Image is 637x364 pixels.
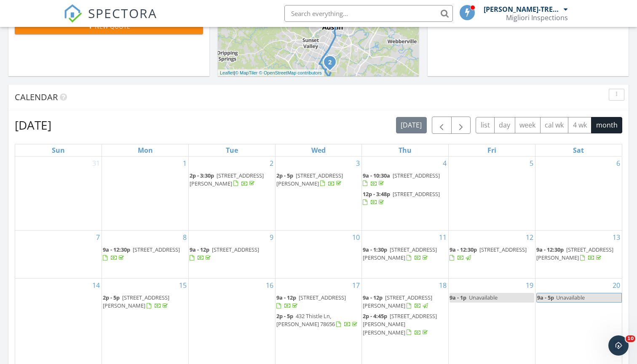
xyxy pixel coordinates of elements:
span: 9a - 12:30p [103,246,130,253]
span: 9a - 12:30p [536,246,564,253]
td: Go to September 7, 2025 [15,231,102,279]
a: 12p - 3:48p [STREET_ADDRESS] [363,189,447,207]
button: month [591,117,622,133]
a: Go to September 11, 2025 [437,231,448,244]
a: Go to September 18, 2025 [437,279,448,292]
a: Go to September 16, 2025 [264,279,275,292]
td: Go to September 9, 2025 [188,231,275,279]
td: Go to September 15, 2025 [102,278,189,364]
a: Go to September 9, 2025 [268,231,275,244]
td: Go to September 18, 2025 [362,278,449,364]
a: 2p - 3:30p [STREET_ADDRESS][PERSON_NAME] [190,172,264,187]
td: Go to September 12, 2025 [449,231,535,279]
input: Search everything... [284,5,453,22]
span: [STREET_ADDRESS] [393,172,440,179]
a: 9a - 12p [STREET_ADDRESS] [190,246,259,261]
button: list [476,117,495,133]
span: 2p - 3:30p [190,172,214,179]
td: Go to September 5, 2025 [449,157,535,231]
a: Go to September 5, 2025 [528,157,535,170]
button: day [494,117,515,133]
a: 9a - 1:30p [STREET_ADDRESS][PERSON_NAME] [363,245,447,263]
td: Go to September 20, 2025 [535,278,622,364]
a: 9a - 12:30p [STREET_ADDRESS][PERSON_NAME] [536,246,613,261]
span: 2p - 4:45p [363,312,387,320]
a: Go to August 31, 2025 [91,157,102,170]
span: 9a - 10:30a [363,172,390,179]
span: [STREET_ADDRESS][PERSON_NAME] [363,294,432,309]
a: 9a - 12p [STREET_ADDRESS] [190,245,274,263]
span: 10 [626,335,635,342]
a: Go to September 10, 2025 [351,231,361,244]
a: 9a - 10:30a [STREET_ADDRESS] [363,172,440,187]
span: Calendar [15,91,58,103]
button: 4 wk [568,117,591,133]
a: 9a - 12p [STREET_ADDRESS] [276,293,361,311]
a: 9a - 12:30p [STREET_ADDRESS] [103,245,187,263]
span: 2p - 5p [276,312,293,320]
a: SPECTORA [64,11,157,29]
td: Go to September 13, 2025 [535,231,622,279]
div: | [218,69,324,77]
span: 9a - 1p [450,294,466,301]
iframe: Intercom live chat [608,335,629,356]
span: SPECTORA [88,4,157,22]
span: Unavailable [469,294,498,301]
a: 2p - 4:45p [STREET_ADDRESS][PERSON_NAME][PERSON_NAME] [363,312,437,336]
i: 2 [328,60,332,66]
img: The Best Home Inspection Software - Spectora [64,4,82,23]
a: Monday [136,144,155,156]
a: 9a - 12:30p [STREET_ADDRESS] [450,245,534,263]
td: Go to August 31, 2025 [15,157,102,231]
span: 9a - 1:30p [363,246,387,253]
span: [STREET_ADDRESS] [299,294,346,301]
span: 9a - 12p [363,294,383,301]
span: 12p - 3:48p [363,190,390,198]
span: [STREET_ADDRESS][PERSON_NAME] [103,294,169,309]
a: 2p - 5p 432 Thistle Ln, [PERSON_NAME] 78656 [276,311,361,329]
td: Go to September 11, 2025 [362,231,449,279]
a: Go to September 12, 2025 [524,231,535,244]
a: Go to September 19, 2025 [524,279,535,292]
span: [STREET_ADDRESS] [479,246,527,253]
h2: [DATE] [15,117,51,133]
div: 6400 Stockman Dr Building 1, Austin, TX 78747 [330,62,335,67]
a: 2p - 5p [STREET_ADDRESS][PERSON_NAME] [103,293,187,311]
button: [DATE] [396,117,427,133]
span: 9a - 12:30p [450,246,477,253]
a: Thursday [397,144,413,156]
a: Go to September 6, 2025 [615,157,622,170]
a: 9a - 12p [STREET_ADDRESS][PERSON_NAME] [363,293,447,311]
span: [STREET_ADDRESS][PERSON_NAME][PERSON_NAME] [363,312,437,336]
span: 9a - 12p [276,294,296,301]
span: Unavailable [556,294,585,301]
a: Leaflet [220,70,234,75]
a: 9a - 12:30p [STREET_ADDRESS][PERSON_NAME] [536,245,621,263]
td: Go to September 16, 2025 [188,278,275,364]
span: 432 Thistle Ln, [PERSON_NAME] 78656 [276,312,335,328]
a: 2p - 4:45p [STREET_ADDRESS][PERSON_NAME][PERSON_NAME] [363,311,447,338]
td: Go to September 6, 2025 [535,157,622,231]
a: © OpenStreetMap contributors [259,70,322,75]
a: 2p - 5p [STREET_ADDRESS][PERSON_NAME] [276,172,343,187]
td: Go to September 4, 2025 [362,157,449,231]
a: 2p - 3:30p [STREET_ADDRESS][PERSON_NAME] [190,171,274,189]
a: Go to September 20, 2025 [611,279,622,292]
td: Go to September 2, 2025 [188,157,275,231]
a: 9a - 1:30p [STREET_ADDRESS][PERSON_NAME] [363,246,437,261]
span: 9a - 12p [190,246,209,253]
div: Migliori Inspections [506,13,568,22]
a: Friday [486,144,498,156]
a: 9a - 12p [STREET_ADDRESS] [276,294,346,309]
a: 9a - 12:30p [STREET_ADDRESS] [103,246,180,261]
td: Go to September 17, 2025 [275,278,362,364]
a: 2p - 5p 432 Thistle Ln, [PERSON_NAME] 78656 [276,312,359,328]
span: [STREET_ADDRESS] [133,246,180,253]
a: 9a - 12p [STREET_ADDRESS][PERSON_NAME] [363,294,432,309]
button: cal wk [540,117,569,133]
td: Go to September 19, 2025 [449,278,535,364]
a: 12p - 3:48p [STREET_ADDRESS] [363,190,440,206]
a: Sunday [50,144,67,156]
td: Go to September 10, 2025 [275,231,362,279]
span: 2p - 5p [276,172,293,179]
